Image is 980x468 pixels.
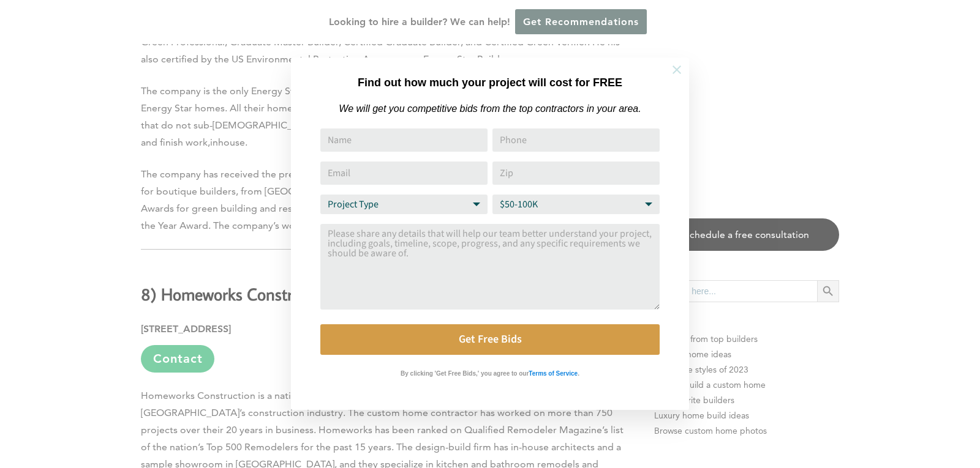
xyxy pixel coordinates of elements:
[320,162,488,185] input: Email Address
[492,162,660,185] input: Zip
[339,103,641,114] em: We will get you competitive bids from the top contractors in your area.
[320,324,660,355] button: Get Free Bids
[320,128,488,152] input: Name
[578,370,579,377] strong: .
[492,128,660,152] input: Phone
[401,370,529,377] strong: By clicking 'Get Free Bids,' you agree to our
[492,195,660,214] select: Budget Range
[320,195,488,214] select: Project Type
[320,224,660,310] textarea: Comment or Message
[529,370,578,377] strong: Terms of Service
[358,76,622,89] strong: Find out how much your project will cost for FREE
[529,367,578,377] a: Terms of Service
[655,48,698,91] button: Close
